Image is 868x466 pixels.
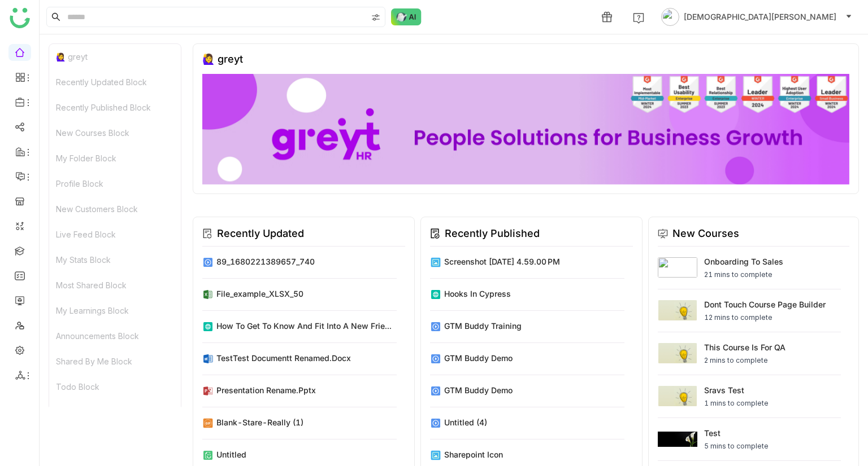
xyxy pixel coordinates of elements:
[444,288,511,300] div: Hooks in Cypress
[49,374,181,399] div: Todo Block
[216,384,316,396] div: Presentation rename.pptx
[202,74,849,184] img: 68ca8a786afc163911e2cfd3
[633,12,644,24] img: help.svg
[704,313,826,323] div: 12 mins to complete
[704,270,783,280] div: 21 mins to complete
[202,53,243,65] div: 🙋‍♀️ greyt
[49,44,181,69] div: 🙋‍♀️ greyt
[704,427,769,439] div: test
[704,298,826,310] div: Dont touch course page builder
[49,272,181,298] div: Most Shared Block
[704,341,785,353] div: This course is for QA
[704,441,769,451] div: 5 mins to complete
[217,226,304,241] div: Recently Updated
[49,95,181,120] div: Recently Published Block
[49,399,181,425] div: Rich Text Block
[444,320,522,332] div: GTM Buddy Training
[704,256,783,267] div: Onboarding to Sales
[49,196,181,222] div: New Customers Block
[391,8,422,25] img: ask-buddy-normal.svg
[216,449,246,460] div: Untitled
[444,416,487,428] div: Untitled (4)
[49,298,181,323] div: My Learnings Block
[659,8,854,26] button: [DEMOGRAPHIC_DATA][PERSON_NAME]
[704,384,769,396] div: sravs test
[444,449,503,460] div: sharepoint icon
[444,352,513,364] div: GTM Buddy Demo
[49,69,181,95] div: Recently Updated Block
[216,320,392,332] div: How to Get to Know and Fit Into a New Frie...
[49,222,181,247] div: Live Feed Block
[49,247,181,272] div: My Stats Block
[10,8,30,28] img: logo
[49,323,181,349] div: Announcements Block
[444,384,513,396] div: GTM Buddy Demo
[216,288,303,300] div: file_example_XLSX_50
[216,352,351,364] div: TestTest Documentt renamed.docx
[704,355,785,366] div: 2 mins to complete
[672,226,739,241] div: New Courses
[444,256,560,267] div: Screenshot [DATE] 4.59.00 PM
[49,349,181,374] div: Shared By Me Block
[49,171,181,196] div: Profile Block
[684,11,836,23] span: [DEMOGRAPHIC_DATA][PERSON_NAME]
[49,120,181,146] div: New Courses Block
[216,416,303,428] div: blank-stare-really (1)
[704,398,769,408] div: 1 mins to complete
[371,13,380,22] img: search-type.svg
[49,146,181,171] div: My Folder Block
[216,256,315,267] div: 89_1680221389657_740
[661,8,679,26] img: avatar
[445,226,540,241] div: Recently Published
